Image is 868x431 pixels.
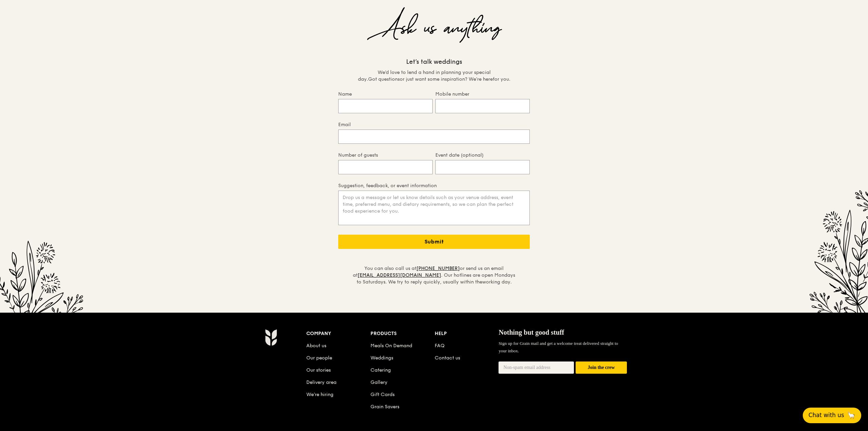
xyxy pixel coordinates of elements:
span: Got questions [368,76,400,82]
span: You can also call us at or send us an email at . Our hotlines are open Mondays to Saturdays. We t... [352,265,516,286]
div: Submit [338,235,530,249]
input: Non-spam email address [499,361,574,374]
a: Contact us [435,355,460,361]
span: Nothing but good stuff [499,329,564,336]
a: FAQ [435,343,445,349]
img: flower-bottom-right.b256b0c4.png [795,175,868,313]
div: Products [370,329,435,338]
a: About us [306,343,326,349]
a: Weddings [370,355,393,361]
label: Suggestion, feedback, or event information [338,182,530,189]
a: [EMAIL_ADDRESS][DOMAIN_NAME] [358,272,441,278]
a: Our stories [306,367,331,373]
label: Mobile number [435,91,530,98]
a: [PHONE_NUMBER] [416,266,460,271]
div: Company [306,329,370,338]
div: Help [435,329,499,338]
label: Event date (optional) [435,152,530,159]
label: Name [338,91,433,98]
span: 🦙 [847,411,855,419]
span: Sign up for Grain mail and get a welcome treat delivered straight to your inbox. [499,341,618,353]
a: Meals On Demand [370,343,412,349]
button: Join the crew [576,361,627,374]
label: Email [338,121,530,128]
span: We’d love to lend a hand in planning your special day. or just want some inspiration? We’re here [358,69,510,83]
img: Grain [265,329,277,346]
a: Gift Cards [370,392,395,397]
span: working day. [482,279,512,285]
div: Let’s talk weddings [329,57,539,66]
a: Grain Savers [370,404,399,410]
a: Gallery [370,379,387,385]
a: Our people [306,355,332,361]
a: Delivery area [306,379,337,385]
label: Number of guests [338,152,433,159]
div: Ask us anything [242,16,626,41]
a: We’re hiring [306,392,333,397]
span: for you. [493,76,510,82]
button: Chat with us🦙 [803,408,861,423]
span: Chat with us [809,411,844,419]
a: Catering [370,367,391,373]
